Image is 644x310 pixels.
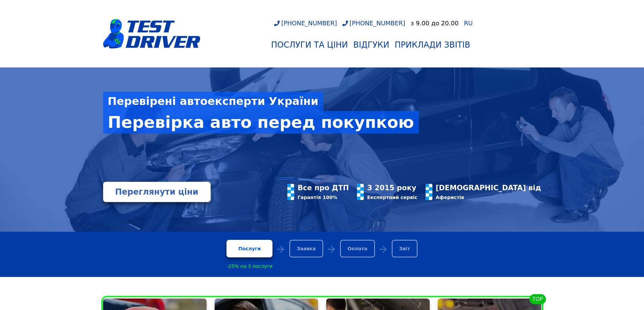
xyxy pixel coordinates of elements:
div: Гарантія 100% [297,195,349,200]
div: Все про ДТП [297,184,349,192]
div: з 9.00 до 20.00 [411,20,459,27]
a: Відгуки [351,37,392,52]
div: З 2015 року [367,184,418,192]
div: Послуги та Ціни [271,40,348,50]
a: Переглянути ціни [103,182,211,202]
a: Послуги та Ціни [268,37,351,52]
div: Приклади звітів [395,40,470,50]
a: [PHONE_NUMBER] [342,20,405,27]
a: logotype@3x [103,3,200,65]
div: Звіт [392,240,418,257]
a: Приклади звітів [392,37,473,52]
div: Експертний сервіс [367,195,418,200]
a: [PHONE_NUMBER] [274,20,337,27]
div: [DEMOGRAPHIC_DATA] від [436,184,541,192]
a: Послуги [226,240,272,257]
div: Аферистів [436,195,541,200]
div: Оплата [340,240,375,257]
div: -25% на 3 послуги [226,263,272,269]
div: Відгуки [353,40,389,50]
img: logotype@3x [103,19,200,49]
span: RU [464,20,473,27]
div: Перевірені автоексперти України [103,92,323,111]
a: RU [464,20,473,26]
div: Заявка [289,240,323,257]
div: Перевірка авто перед покупкою [103,111,419,133]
